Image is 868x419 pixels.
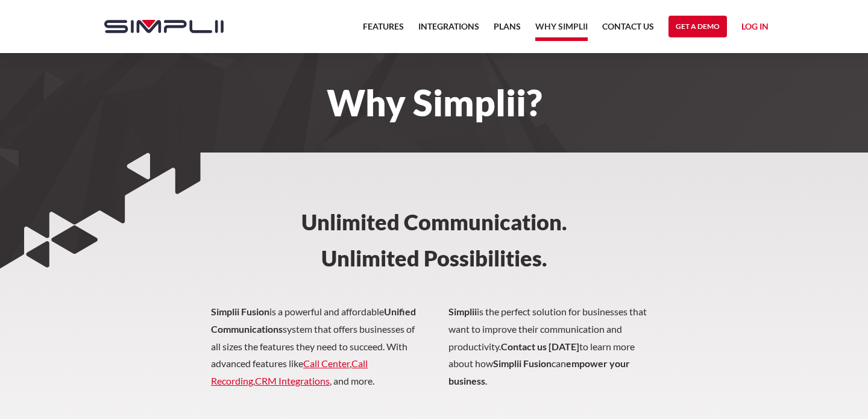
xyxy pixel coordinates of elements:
strong: Unified Communications [211,306,416,335]
a: Plans [494,19,521,41]
a: Log in [741,19,769,37]
h3: Unlimited Communication. ‍ Unlimited Possibilities. [246,153,622,303]
strong: Simplii [448,306,477,317]
a: Integrations [418,19,479,41]
strong: Contact us [DATE] [501,341,579,352]
strong: Simplii Fusion [211,306,269,317]
p: is a powerful and affordable system that offers businesses of all sizes the features they need to... [211,303,657,408]
a: Why Simplii [535,19,588,41]
a: Call Center [303,358,350,369]
img: Simplii [104,20,224,33]
h1: Why Simplii? [92,89,776,116]
a: Features [363,19,404,41]
a: Contact US [602,19,654,41]
strong: Simplii Fusion [493,358,552,369]
a: Get a Demo [668,16,727,37]
a: CRM Integrations [255,375,330,386]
